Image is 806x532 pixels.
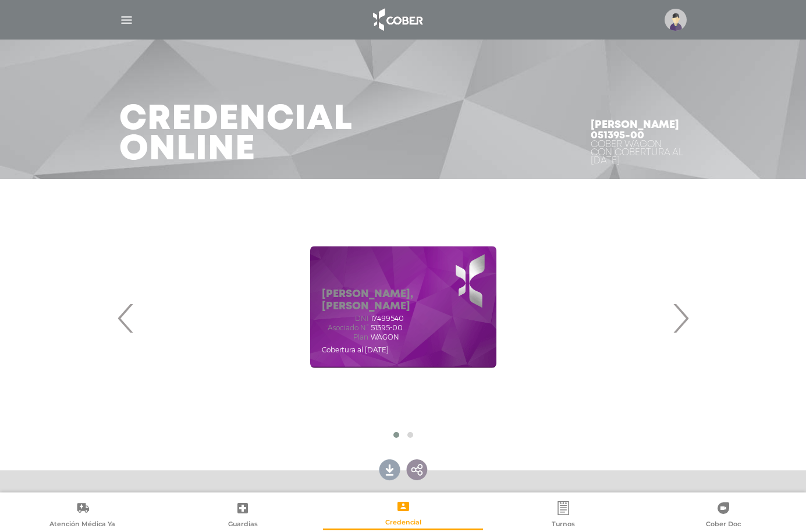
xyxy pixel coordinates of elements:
[591,120,687,141] h4: [PERSON_NAME] 051395-00
[665,9,687,31] img: profile-placeholder.svg
[385,518,421,529] span: Credencial
[669,287,692,349] span: Next
[644,501,804,530] a: Cober Doc
[706,520,741,530] span: Cober Doc
[322,315,368,323] span: DNI
[371,333,399,341] span: WAGON
[371,315,404,323] span: 17499540
[367,6,428,34] img: logo_cober_home-white.png
[483,501,643,530] a: Turnos
[2,501,162,530] a: Atención Médica Ya
[323,499,483,529] a: Credencial
[49,520,115,530] span: Atención Médica Ya
[371,324,403,332] span: 51395-00
[552,520,575,530] span: Turnos
[322,345,389,354] span: Cobertura al [DATE]
[591,141,687,165] div: Cober WAGON Con Cobertura al [DATE]
[228,520,258,530] span: Guardias
[322,288,485,313] h5: [PERSON_NAME], [PERSON_NAME]
[322,333,368,341] span: Plan
[322,324,368,332] span: Asociado N°
[162,501,322,530] a: Guardias
[119,105,353,165] h3: Credencial Online
[119,13,134,27] img: Cober_menu-lines-white.svg
[115,287,137,349] span: Previous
